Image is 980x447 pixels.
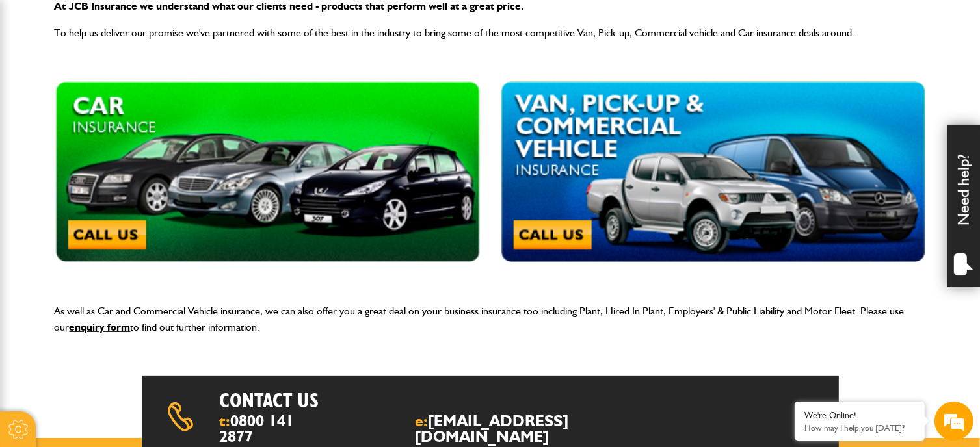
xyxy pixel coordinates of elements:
[220,389,525,413] h2: Contact us
[947,125,980,287] div: Need help?
[220,413,306,444] span: t:
[415,411,568,446] a: [EMAIL_ADDRESS][DOMAIN_NAME]
[55,81,481,263] img: Car insurance
[55,303,926,336] p: As well as Car and Commercial Vehicle insurance, we can also offer you a great deal on your busin...
[55,25,926,42] p: To help us deliver our promise we've partnered with some of the best in the industry to bring som...
[804,410,915,421] div: We're Online!
[500,81,926,263] img: Van insurance
[415,413,633,444] span: e:
[70,321,131,333] a: enquiry form
[220,411,295,446] a: 0800 141 2877
[804,423,915,433] p: How may I help you today?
